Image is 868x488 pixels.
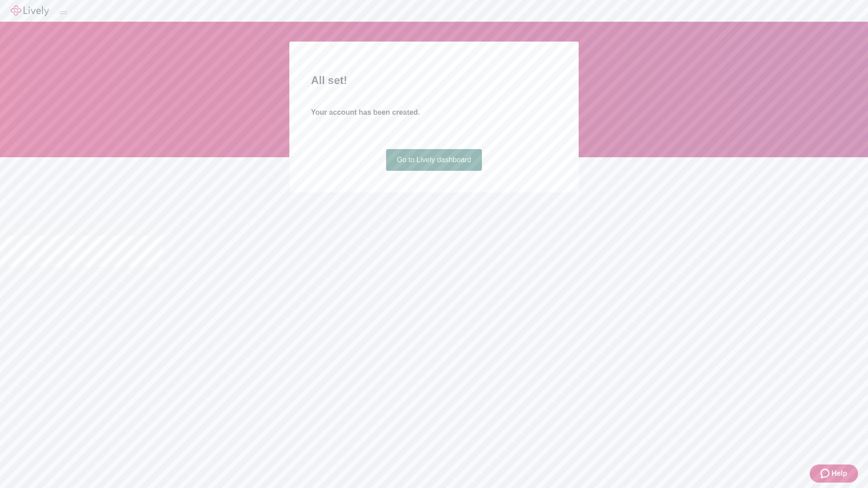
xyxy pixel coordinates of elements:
[311,107,557,118] h4: Your account has been created.
[60,11,67,14] button: Log out
[11,5,49,16] img: Lively
[386,149,482,171] a: Go to Lively dashboard
[810,465,858,483] button: Zendesk support iconHelp
[311,72,557,89] h2: All set!
[821,468,831,479] svg: Zendesk support icon
[831,468,847,479] span: Help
